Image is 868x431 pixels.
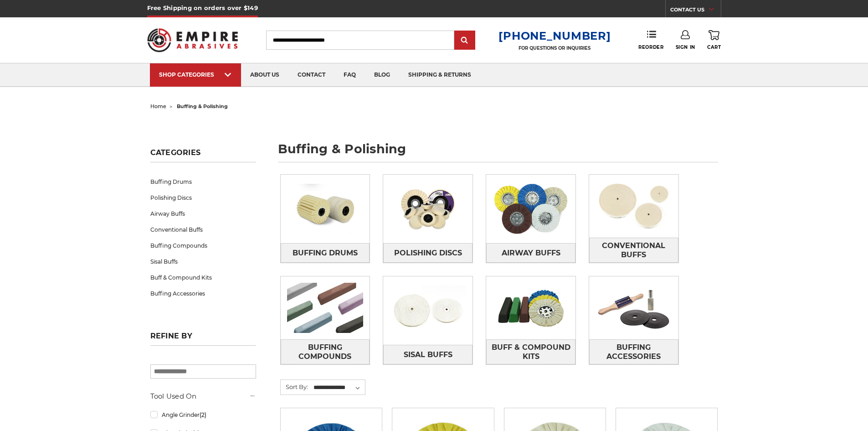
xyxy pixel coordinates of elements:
[150,286,256,301] a: Buffing Accessories
[486,243,575,263] a: Airway Buffs
[383,279,473,342] img: Sisal Buffs
[278,143,718,162] h1: buffing & polishing
[404,347,452,363] span: Sisal Buffs
[312,381,365,395] select: Sort By:
[498,45,611,51] p: FOR QUESTIONS OR INQUIRIES
[486,339,575,364] a: Buff & Compound Kits
[150,270,256,286] a: Buff & Compound Kits
[150,190,256,206] a: Polishing Discs
[281,380,308,394] label: Sort By:
[590,238,678,263] span: Conventional Buffs
[159,71,232,78] div: SHOP CATEGORIES
[486,276,575,339] img: Buff & Compound Kits
[486,177,575,240] img: Airway Buffs
[399,63,480,87] a: shipping & returns
[707,44,721,50] span: Cart
[383,177,473,240] img: Polishing Discs
[241,63,288,87] a: about us
[150,103,166,109] a: home
[281,339,370,364] a: Buffing Compounds
[150,391,256,402] h5: Tool Used On
[502,245,560,261] span: Airway Buffs
[281,177,370,240] img: Buffing Drums
[334,63,365,87] a: faq
[150,222,256,238] a: Conventional Buffs
[150,174,256,190] a: Buffing Drums
[177,103,228,109] span: buffing & polishing
[200,411,206,418] span: (2)
[147,22,238,58] img: Empire Abrasives
[150,254,256,270] a: Sisal Buffs
[288,63,334,87] a: contact
[150,238,256,254] a: Buffing Compounds
[589,175,678,238] img: Conventional Buffs
[590,340,678,364] span: Buffing Accessories
[383,345,473,364] a: Sisal Buffs
[707,30,721,50] a: Cart
[281,276,370,339] img: Buffing Compounds
[383,243,473,263] a: Polishing Discs
[150,148,256,162] h5: Categories
[281,340,370,364] span: Buffing Compounds
[638,44,663,50] span: Reorder
[498,29,611,42] a: [PHONE_NUMBER]
[589,276,678,339] img: Buffing Accessories
[670,5,721,17] a: CONTACT US
[676,44,695,50] span: Sign In
[365,63,399,87] a: blog
[456,31,474,50] input: Submit
[394,245,462,261] span: Polishing Discs
[589,238,678,263] a: Conventional Buffs
[487,340,575,364] span: Buff & Compound Kits
[281,243,370,263] a: Buffing Drums
[150,407,256,423] a: Angle Grinder
[589,339,678,364] a: Buffing Accessories
[638,30,663,50] a: Reorder
[150,332,256,346] h5: Refine by
[150,206,256,222] a: Airway Buffs
[293,245,358,261] span: Buffing Drums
